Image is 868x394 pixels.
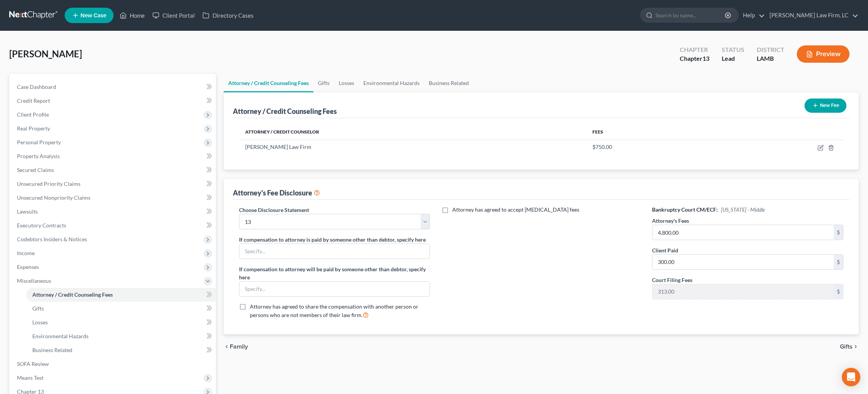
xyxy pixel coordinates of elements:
input: Specify... [239,282,430,296]
span: Credit Report [17,97,50,104]
a: Lawsuits [11,205,216,219]
a: Environmental Hazards [26,329,216,343]
span: [PERSON_NAME] [9,48,82,59]
input: 0.00 [652,284,834,299]
input: Specify... [239,244,430,259]
a: Losses [26,316,216,329]
span: Expenses [17,264,39,270]
div: LAMB [757,54,784,63]
span: Unsecured Priority Claims [17,180,80,187]
span: Miscellaneous [17,277,51,284]
input: 0.00 [652,225,834,240]
a: Property Analysis [11,149,216,163]
label: Client Paid [652,246,678,254]
div: $ [834,225,843,240]
span: Codebtors Insiders & Notices [17,236,87,242]
label: If compensation to attorney is paid by someone other than debtor, specify here [239,235,426,244]
span: Case Dashboard [17,83,56,90]
span: Environmental Hazards [32,333,89,339]
button: New Fee [804,98,846,113]
a: Client Portal [149,8,199,22]
span: Attorney / Credit Counselor [245,129,319,135]
a: Unsecured Nonpriority Claims [11,191,216,205]
div: $ [834,284,843,299]
span: Attorney / Credit Counseling Fees [32,291,113,298]
a: Credit Report [11,94,216,108]
span: Fees [592,129,603,135]
span: Family [230,344,248,350]
a: Environmental Hazards [359,74,424,92]
a: Directory Cases [199,8,258,22]
span: Client Profile [17,111,49,118]
span: $750.00 [592,144,612,150]
span: Secured Claims [17,167,54,173]
div: Chapter [680,54,709,63]
a: Help [739,8,765,22]
a: Gifts [313,74,334,92]
a: [PERSON_NAME] Law Firm, LC [766,8,858,22]
span: 13 [702,55,709,62]
span: [US_STATE] - Middle [721,206,765,213]
span: Unsecured Nonpriority Claims [17,194,90,201]
span: Gifts [840,344,853,350]
a: Attorney / Credit Counseling Fees [224,74,313,92]
span: New Case [80,13,106,18]
span: Means Test [17,374,43,381]
button: chevron_left Family [224,344,248,350]
span: Property Analysis [17,153,60,159]
label: Court Filing Fees [652,276,692,284]
span: Executory Contracts [17,222,66,229]
input: 0.00 [652,255,834,269]
span: SOFA Review [17,361,49,367]
span: [PERSON_NAME] Law Firm [245,144,311,150]
div: Lead [722,54,744,63]
a: Losses [334,74,359,92]
a: Unsecured Priority Claims [11,177,216,191]
a: Business Related [424,74,473,92]
a: Secured Claims [11,163,216,177]
span: Business Related [32,347,72,353]
span: Personal Property [17,139,61,145]
span: Real Property [17,125,50,132]
div: $ [834,255,843,269]
label: Choose Disclosure Statement [239,206,309,214]
span: Gifts [32,305,44,312]
a: Case Dashboard [11,80,216,94]
a: SOFA Review [11,357,216,371]
div: Attorney / Credit Counseling Fees [233,107,337,116]
a: Gifts [26,302,216,316]
label: Attorney's Fees [652,217,689,225]
h6: Bankruptcy Court CM/ECF: [652,206,843,214]
div: Attorney's Fee Disclosure [233,188,320,197]
div: Open Intercom Messenger [842,368,860,386]
button: Preview [797,45,850,63]
span: Income [17,250,35,256]
span: Lawsuits [17,208,38,215]
div: District [757,45,784,54]
input: Search by name... [656,8,726,22]
label: If compensation to attorney will be paid by someone other than debtor, specify here [239,265,430,281]
i: chevron_left [224,344,230,350]
a: Executory Contracts [11,219,216,232]
span: Attorney has agreed to accept [MEDICAL_DATA] fees [452,206,579,213]
span: Losses [32,319,48,326]
span: Attorney has agreed to share the compensation with another person or persons who are not members ... [250,303,418,318]
button: Gifts chevron_right [840,344,859,350]
div: Chapter [680,45,709,54]
a: Business Related [26,343,216,357]
i: chevron_right [853,344,859,350]
a: Attorney / Credit Counseling Fees [26,288,216,302]
a: Home [116,8,149,22]
div: Status [722,45,744,54]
